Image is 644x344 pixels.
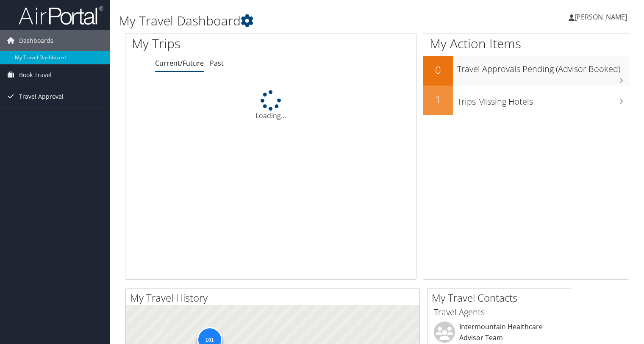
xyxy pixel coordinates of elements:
h1: My Travel Dashboard [119,12,463,30]
span: [PERSON_NAME] [575,12,627,22]
span: Book Travel [19,64,52,86]
a: 0Travel Approvals Pending (Advisor Booked) [423,56,629,86]
h3: Travel Agents [434,306,564,318]
a: Past [210,58,224,68]
span: Dashboards [19,30,53,51]
a: [PERSON_NAME] [569,4,636,30]
div: Loading... [125,90,416,121]
a: Current/Future [155,58,204,68]
h2: My Travel Contacts [432,291,571,305]
h1: My Trips [132,35,289,53]
h2: 1 [423,92,453,107]
h2: My Travel History [130,291,419,305]
h3: Trips Missing Hotels [457,92,629,108]
img: airportal-logo.png [19,6,103,25]
span: Travel Approval [19,86,64,107]
a: 1Trips Missing Hotels [423,86,629,115]
h3: Travel Approvals Pending (Advisor Booked) [457,59,629,75]
h2: 0 [423,63,453,77]
h1: My Action Items [423,35,629,53]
